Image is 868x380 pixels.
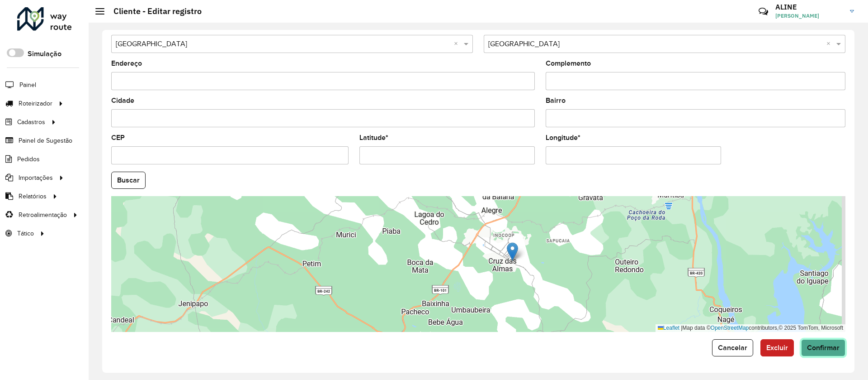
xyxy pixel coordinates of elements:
[754,2,773,21] a: Contato Rápido
[19,192,47,201] span: Relatórios
[507,242,518,261] img: Marker
[826,38,834,49] span: Clear all
[801,339,845,356] button: Confirmar
[111,58,142,69] label: Endereço
[775,3,843,11] h3: ALINE
[19,173,53,183] span: Importações
[760,339,794,356] button: Excluir
[454,38,462,49] span: Clear all
[19,99,52,108] span: Roteirizador
[807,344,840,351] span: Confirmar
[766,344,788,351] span: Excluir
[546,95,566,106] label: Bairro
[28,48,61,59] label: Simulação
[111,132,125,143] label: CEP
[19,136,72,145] span: Painel de Sugestão
[17,117,45,127] span: Cadastros
[17,154,40,164] span: Pedidos
[359,132,388,143] label: Latitude
[111,172,146,189] button: Buscar
[17,229,34,238] span: Tático
[656,324,845,332] div: Map data © contributors,© 2025 TomTom, Microsoft
[712,339,753,356] button: Cancelar
[658,325,679,331] a: Leaflet
[111,95,134,106] label: Cidade
[19,80,36,90] span: Painel
[546,58,591,69] label: Complemento
[711,325,749,331] a: OpenStreetMap
[718,344,747,351] span: Cancelar
[681,325,682,331] span: |
[104,6,202,16] h2: Cliente - Editar registro
[775,12,843,20] span: [PERSON_NAME]
[546,132,580,143] label: Longitude
[19,210,67,220] span: Retroalimentação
